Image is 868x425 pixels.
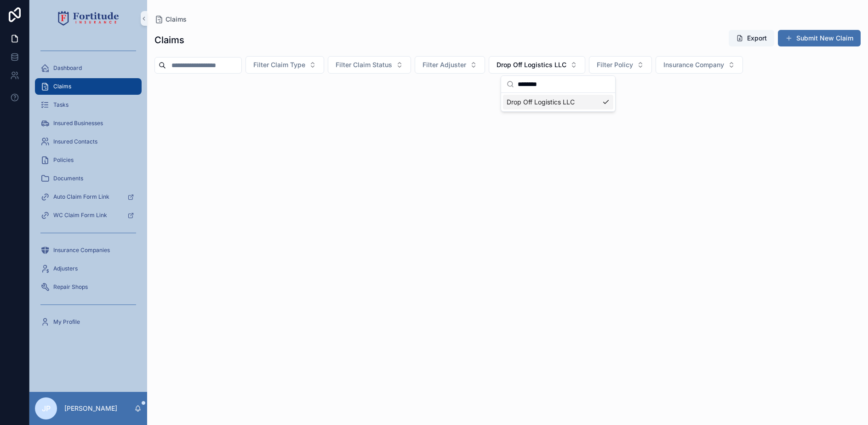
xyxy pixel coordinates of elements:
[166,15,187,24] span: Claims
[497,60,566,69] span: Drop Off Logistics LLC
[53,318,80,326] span: My Profile
[35,78,142,95] a: Claims
[336,60,392,69] span: Filter Claim Status
[53,138,97,145] span: Insured Contacts
[656,56,743,74] button: Select Button
[35,97,142,113] a: Tasks
[35,189,142,205] a: Auto Claim Form Link
[53,212,107,219] span: WC Claim Form Link
[489,56,585,74] button: Select Button
[35,152,142,168] a: Policies
[35,314,142,330] a: My Profile
[154,34,184,46] h1: Claims
[35,170,142,187] a: Documents
[53,175,83,182] span: Documents
[53,101,69,109] span: Tasks
[53,156,74,164] span: Policies
[729,30,774,46] button: Export
[35,260,142,277] a: Adjusters
[507,98,575,107] span: Drop Off Logistics LLC
[53,193,109,201] span: Auto Claim Form Link
[35,133,142,150] a: Insured Contacts
[53,283,88,291] span: Repair Shops
[328,56,411,74] button: Select Button
[246,56,324,74] button: Select Button
[53,120,103,127] span: Insured Businesses
[589,56,652,74] button: Select Button
[53,265,78,272] span: Adjusters
[58,11,119,26] img: App logo
[253,60,305,69] span: Filter Claim Type
[35,207,142,224] a: WC Claim Form Link
[415,56,485,74] button: Select Button
[64,404,117,413] p: [PERSON_NAME]
[778,30,861,46] button: Submit New Claim
[663,60,724,69] span: Insurance Company
[501,93,615,111] div: Suggestions
[29,37,147,342] div: scrollable content
[35,242,142,258] a: Insurance Companies
[35,279,142,295] a: Repair Shops
[35,115,142,132] a: Insured Businesses
[42,403,51,414] span: JP
[35,60,142,76] a: Dashboard
[53,247,110,254] span: Insurance Companies
[597,60,633,69] span: Filter Policy
[423,60,466,69] span: Filter Adjuster
[53,64,82,72] span: Dashboard
[154,15,187,24] a: Claims
[53,83,71,90] span: Claims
